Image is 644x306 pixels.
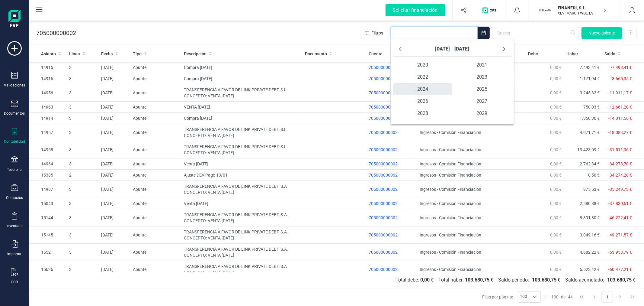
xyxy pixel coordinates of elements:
[550,233,562,237] span: 0,00 €
[550,147,562,152] span: 0,00 €
[6,223,23,228] div: Inventario
[67,102,99,113] td: 3
[131,62,182,73] td: Apunte
[369,65,398,70] span: 705000000002
[393,59,452,71] span: 2020
[393,276,436,284] span: Total debe:
[577,147,600,152] span: 13.428,09 €
[29,113,67,124] td: 14914
[369,201,398,206] span: 705000000002
[568,294,573,300] span: 44
[608,161,632,166] span: -34.273,70 €
[550,105,562,109] span: 0,00 €
[550,130,562,135] span: 0,00 €
[29,73,67,84] td: 14916
[67,62,99,73] td: 3
[131,198,182,209] td: Apunte
[582,27,622,39] button: Nuevo asiento
[580,76,600,81] span: 1.171,94 €
[67,158,99,170] td: 3
[478,27,490,39] button: Choose Date
[608,105,632,109] span: -12.661,20 €
[67,73,99,84] td: 3
[67,170,99,181] td: 2
[131,113,182,124] td: Apunte
[131,141,182,158] td: Apunte
[435,46,469,52] span: [DATE] - [DATE]
[583,187,600,192] span: 975,53 €
[7,167,22,172] div: Tesorería
[608,90,632,95] span: -11.911,17 €
[369,116,398,121] span: 705000000002
[386,4,445,16] div: Solicitar financiación
[181,226,303,244] td: TRANSFERENCIA A FAVOR DE LINK PRIVATE DEBT, S.A. CONCEPTO: VENTA [DATE]
[566,51,578,57] span: Haber
[369,250,398,255] span: 705000000002
[184,51,207,57] span: Descripción
[452,59,511,71] span: 2021
[29,181,67,198] td: 14987
[99,209,131,226] td: [DATE]
[558,11,606,16] p: XEVI MARCH WOLTÉS
[563,276,638,284] span: Saldo acumulado:
[604,51,615,57] span: Saldo
[36,29,76,37] p: 705000000002
[417,181,526,198] td: Ingresos - Comisión Financiación
[550,65,562,70] span: 0,00 €
[611,65,632,70] span: -7.493,41 €
[29,226,67,244] td: 15145
[452,95,511,107] span: 2027
[29,124,67,141] td: 14957
[417,141,526,158] td: Ingresos - Comisión Financiación
[29,141,67,158] td: 14958
[99,84,131,102] td: [DATE]
[99,73,131,84] td: [DATE]
[99,261,131,278] td: [DATE]
[29,170,67,181] td: 15385
[611,76,632,81] span: -8.665,35 €
[417,226,526,244] td: Ingresos - Comisión Financiación
[29,209,67,226] td: 15144
[608,187,632,192] span: -35.249,73 €
[101,51,113,57] span: Fecha
[369,51,383,57] span: Cuenta
[369,215,398,220] span: 705000000002
[550,161,562,166] span: 0,00 €
[29,102,67,113] td: 14963
[479,1,502,20] button: Logo de OPS
[29,84,67,102] td: 14956
[543,294,573,300] div: -
[588,30,615,36] span: Nuevo asiento
[580,233,600,237] span: 3.049,16 €
[417,261,526,278] td: Ingresos - Comisión Financiación
[417,170,526,181] td: Ingresos - Comisión Financiación
[391,39,514,124] div: Choose Date
[580,267,600,272] span: 6.523,42 €
[417,244,526,261] td: Ingresos - Comisión Financiación
[181,261,303,278] td: TRANSFERENCIA A FAVOR DE LINK PRIVATE DEBT, S.A CONCEPTO: VENTA [DATE]
[29,62,67,73] td: 14915
[393,107,452,119] span: 2028
[371,30,383,36] span: Filtros
[393,71,452,83] span: 2022
[181,102,303,113] td: VENTA [DATE]
[608,130,632,135] span: -18.083,27 €
[131,158,182,170] td: Apunte
[452,83,511,95] span: 2025
[550,76,562,81] span: 0,00 €
[131,124,182,141] td: Apunte
[67,124,99,141] td: 3
[29,158,67,170] td: 14964
[580,116,600,121] span: 1.350,36 €
[492,27,579,39] input: Buscar
[29,244,67,261] td: 15521
[131,226,182,244] td: Apunte
[4,83,25,88] div: Validaciones
[99,62,131,73] td: [DATE]
[133,51,142,57] span: Tipo
[181,62,303,73] td: Compra [DATE]
[605,277,636,283] b: -103.680,75 €
[99,170,131,181] td: [DATE]
[550,215,562,220] span: 0,00 €
[69,51,80,57] span: Linea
